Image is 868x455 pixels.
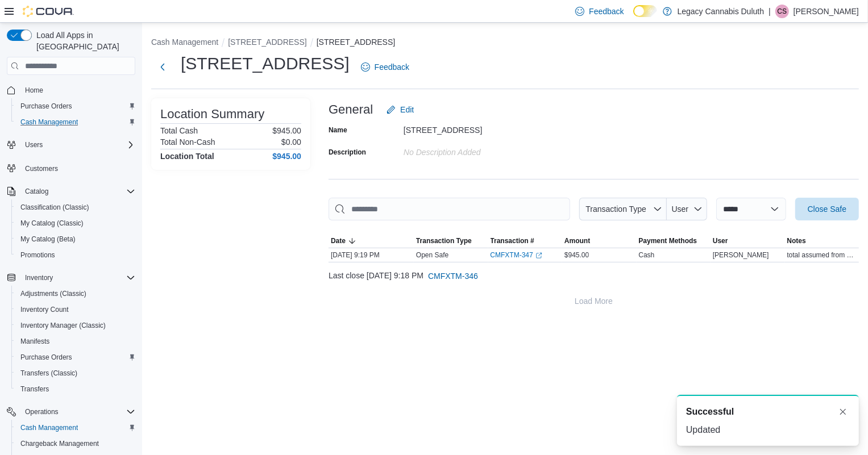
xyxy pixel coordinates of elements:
a: Classification (Classic) [16,201,94,214]
span: Transfers [20,385,49,394]
label: Description [329,148,366,157]
span: Chargeback Management [16,437,135,450]
span: CS [778,5,787,18]
button: [STREET_ADDRESS] [228,37,306,47]
button: Users [20,138,47,152]
button: [STREET_ADDRESS] [317,37,395,47]
p: Legacy Cannabis Duluth [678,5,765,18]
span: Inventory [20,271,135,285]
h4: Location Total [160,152,214,161]
span: Transfers (Classic) [16,366,135,380]
button: Users [2,137,140,153]
button: Date [329,234,414,248]
span: Classification (Classic) [16,201,135,214]
a: Chargeback Management [16,437,103,450]
span: My Catalog (Beta) [16,232,135,246]
span: Home [25,86,43,95]
button: Cash Management [151,37,218,47]
span: Purchase Orders [16,350,135,364]
button: Operations [2,404,140,420]
svg: External link [535,252,542,259]
span: Classification (Classic) [20,203,89,212]
button: Customers [2,160,140,176]
button: Cash Management [11,114,140,130]
button: Inventory [2,270,140,286]
a: Cash Management [16,115,82,129]
span: Successful [686,405,734,419]
span: My Catalog (Classic) [20,219,84,228]
nav: An example of EuiBreadcrumbs [151,36,859,50]
h6: Total Cash [160,126,198,135]
h3: Location Summary [160,107,264,121]
button: Promotions [11,247,140,263]
span: Notes [787,236,806,245]
button: Home [2,82,140,98]
a: Inventory Manager (Classic) [16,319,110,332]
span: My Catalog (Beta) [20,235,76,244]
label: Name [329,126,347,135]
span: User [672,204,689,214]
div: [DATE] 9:19 PM [329,248,414,262]
span: Transfers (Classic) [20,369,77,378]
a: Purchase Orders [16,350,77,364]
button: Operations [20,405,63,419]
span: Adjustments (Classic) [16,287,135,300]
span: Transaction # [491,236,534,245]
div: Notification [686,405,850,419]
h6: Total Non-Cash [160,137,215,147]
button: Close Safe [795,198,859,220]
span: Amount [564,236,590,245]
button: Payment Methods [637,234,711,248]
p: | [769,5,771,18]
span: Manifests [20,337,49,346]
p: $945.00 [272,126,301,135]
div: No Description added [404,143,556,157]
button: Manifests [11,333,140,349]
span: Purchase Orders [20,353,72,362]
a: Transfers [16,382,53,396]
h1: [STREET_ADDRESS] [181,52,350,75]
p: Open Safe [416,251,448,260]
span: Purchase Orders [16,99,135,113]
h4: $945.00 [272,152,301,161]
button: Cash Management [11,420,140,436]
div: Cash [639,251,655,260]
button: Inventory Count [11,302,140,318]
a: Purchase Orders [16,99,77,113]
button: Notes [785,234,859,248]
button: Catalog [20,185,53,198]
span: [PERSON_NAME] [713,251,769,260]
span: Users [25,140,43,149]
button: Transfers [11,381,140,397]
span: Cash Management [16,115,135,129]
button: Transfers (Classic) [11,365,140,381]
span: Inventory Count [16,303,135,316]
a: Transfers (Classic) [16,366,82,380]
button: Dismiss toast [836,405,850,419]
button: Inventory [20,271,57,285]
span: User [713,236,728,245]
span: Inventory Count [20,305,69,314]
button: Transaction Type [579,198,667,220]
span: Chargeback Management [20,439,99,448]
button: Catalog [2,183,140,199]
span: Transaction Type [585,204,646,214]
span: total assumed from safe close so that openers are ready to go -cs [787,251,857,260]
img: Cova [23,6,74,17]
div: [STREET_ADDRESS] [404,121,556,135]
span: Cash Management [20,423,78,432]
button: My Catalog (Classic) [11,215,140,231]
span: Edit [400,104,414,115]
span: Operations [20,405,135,419]
button: Transaction # [488,234,563,248]
span: Catalog [20,185,135,198]
span: Transfers [16,382,135,396]
input: This is a search bar. As you type, the results lower in the page will automatically filter. [329,198,570,220]
span: Inventory [25,273,53,282]
span: Operations [25,407,59,416]
a: Manifests [16,335,54,348]
button: Purchase Orders [11,349,140,365]
a: Adjustments (Classic) [16,287,91,300]
button: CMFXTM-346 [423,265,483,287]
span: Purchase Orders [20,102,72,111]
